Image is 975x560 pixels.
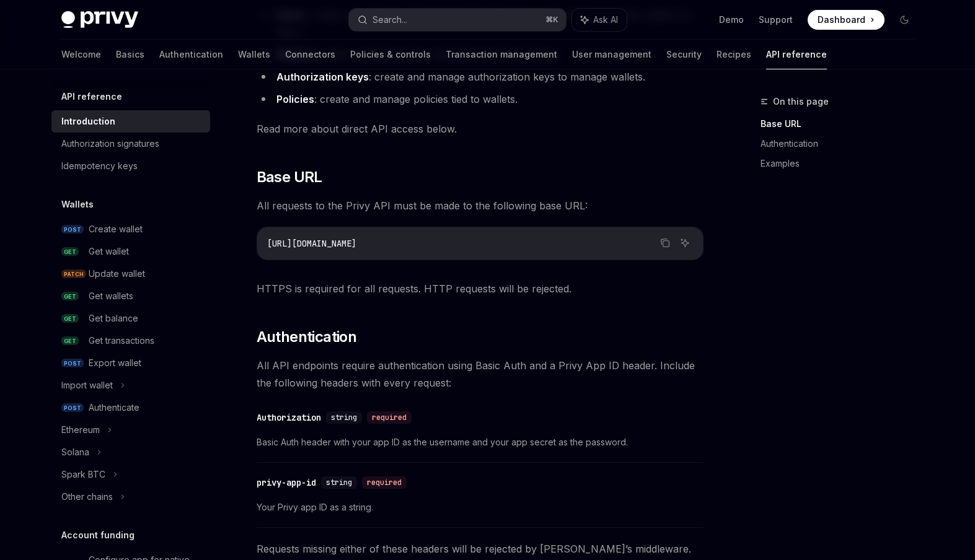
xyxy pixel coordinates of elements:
a: Transaction management [446,40,557,69]
span: Read more about direct API access below. [257,120,704,138]
div: required [362,476,407,489]
a: Authentication [761,134,924,154]
span: Your Privy app ID as a string. [257,500,704,515]
a: Policies & controls [350,40,431,69]
div: Export wallet [89,356,141,370]
a: GETGet transactions [51,330,210,352]
div: Other chains [61,489,113,504]
div: Authorization signatures [61,136,159,151]
span: POST [61,225,84,234]
button: Toggle dark mode [894,10,914,30]
button: Search...⌘K [349,9,566,31]
a: Examples [761,154,924,173]
span: POST [61,359,84,368]
div: Create wallet [89,222,143,237]
div: Get transactions [89,333,154,348]
span: GET [61,247,79,256]
a: API reference [766,40,827,69]
strong: Policies [276,93,314,105]
span: Base URL [257,167,322,187]
button: Ask AI [572,9,627,31]
li: : create and manage authorization keys to manage wallets. [257,68,704,85]
span: Basic Auth header with your app ID as the username and your app secret as the password. [257,435,704,450]
div: Get wallet [89,244,129,259]
a: POSTAuthenticate [51,396,210,419]
span: Requests missing either of these headers will be rejected by [PERSON_NAME]’s middleware. [257,540,704,558]
div: Authenticate [89,400,139,415]
button: Copy the contents from the code block [657,235,673,251]
span: GET [61,336,79,346]
button: Ask AI [677,235,693,251]
div: Update wallet [89,266,145,281]
span: All requests to the Privy API must be made to the following base URL: [257,197,704,214]
a: Authentication [159,40,223,69]
a: User management [572,40,651,69]
a: Security [666,40,702,69]
div: Solana [61,445,89,460]
span: ⌘ K [545,15,558,25]
div: required [367,411,412,424]
span: Dashboard [818,14,865,26]
div: Spark BTC [61,467,105,482]
span: [URL][DOMAIN_NAME] [267,238,356,249]
a: Basics [116,40,144,69]
li: : create and manage policies tied to wallets. [257,90,704,108]
a: Recipes [717,40,751,69]
span: string [331,413,357,422]
h5: API reference [61,89,122,104]
a: Idempotency keys [51,155,210,177]
a: PATCHUpdate wallet [51,263,210,285]
h5: Wallets [61,197,94,212]
strong: Authorization keys [276,71,369,83]
a: Demo [719,14,744,26]
div: Ethereum [61,422,100,437]
a: GETGet wallets [51,285,210,307]
span: POST [61,403,84,413]
span: GET [61,314,79,323]
a: Welcome [61,40,101,69]
span: PATCH [61,269,86,279]
a: Base URL [761,114,924,134]
span: On this page [773,94,829,109]
a: GETGet balance [51,307,210,330]
span: HTTPS is required for all requests. HTTP requests will be rejected. [257,280,704,297]
a: Wallets [238,40,270,69]
div: privy-app-id [257,476,316,489]
span: string [326,478,352,488]
div: Import wallet [61,378,113,393]
div: Get balance [89,311,138,326]
div: Idempotency keys [61,159,138,173]
a: Connectors [285,40,335,69]
span: Ask AI [593,14,618,26]
a: Authorization signatures [51,133,210,155]
span: All API endpoints require authentication using Basic Auth and a Privy App ID header. Include the ... [257,357,704,392]
span: GET [61,292,79,301]
h5: Account funding [61,528,135,543]
a: Dashboard [808,10,885,30]
a: POSTExport wallet [51,352,210,374]
span: Authentication [257,327,357,347]
div: Get wallets [89,289,133,304]
a: GETGet wallet [51,240,210,263]
a: Support [759,14,793,26]
a: Introduction [51,110,210,133]
a: POSTCreate wallet [51,218,210,240]
img: dark logo [61,11,138,28]
div: Search... [373,12,407,27]
div: Introduction [61,114,115,129]
div: Authorization [257,411,321,424]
